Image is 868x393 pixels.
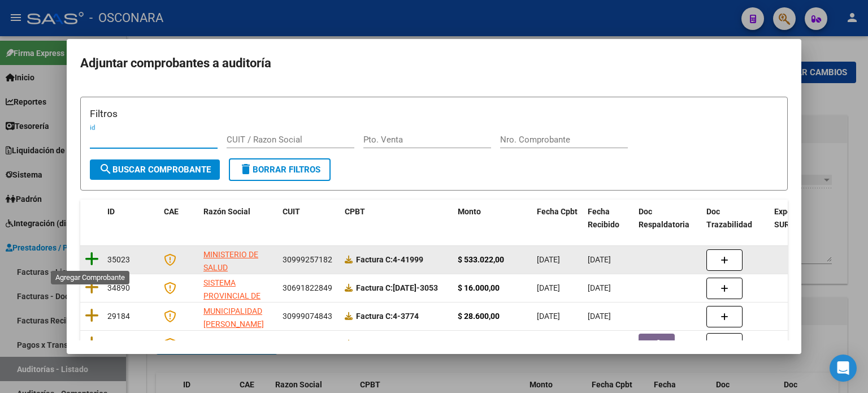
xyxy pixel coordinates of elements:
button: Buscar Comprobante [90,159,220,180]
span: 34890 [107,283,130,292]
span: [DATE] [588,312,611,321]
span: 35023 [107,255,130,264]
strong: $ 16.000,00 [458,283,500,292]
span: Factura C: [356,312,393,321]
span: [DATE] [537,312,560,321]
datatable-header-cell: Monto [453,200,532,237]
div: Open Intercom Messenger [830,355,857,382]
span: [DATE] [537,283,560,292]
span: 29184 [107,312,130,321]
span: 30691822849 [283,283,332,292]
span: Expediente SUR Asociado [774,207,824,229]
span: Factura C: [356,283,393,292]
span: [DATE] [588,339,611,348]
datatable-header-cell: Fecha Cpbt [532,200,583,237]
strong: $ 8.278,00 [458,339,495,348]
span: 28268 [107,339,130,348]
span: Doc Trazabilidad [706,207,752,229]
datatable-header-cell: Razón Social [199,200,278,237]
span: SISTEMA PROVINCIAL DE SALUD [203,278,261,313]
span: Borrar Filtros [239,165,320,175]
datatable-header-cell: ID [103,200,159,237]
span: 30999257182 [283,255,332,264]
span: Monto [458,207,481,216]
datatable-header-cell: Doc Trazabilidad [702,200,770,237]
span: CUIT [283,207,300,216]
span: Factura C: [356,339,393,348]
span: CPBT [345,207,365,216]
span: Buscar Comprobante [99,165,211,175]
span: CAE [164,207,179,216]
span: [DATE] [537,339,560,348]
span: Fecha Recibido [588,207,619,229]
span: ID [107,207,115,216]
strong: $ 28.600,00 [458,312,500,321]
h3: Filtros [90,106,778,121]
datatable-header-cell: Fecha Recibido [583,200,634,237]
strong: $ 533.022,00 [458,255,504,264]
span: Fecha Cpbt [537,207,578,216]
h2: Adjuntar comprobantes a auditoría [80,53,788,74]
datatable-header-cell: CAE [159,200,199,237]
span: Doc Respaldatoria [639,207,689,229]
span: [DATE] [537,255,560,264]
datatable-header-cell: Doc Respaldatoria [634,200,702,237]
mat-icon: search [99,162,112,176]
span: [DATE] [588,283,611,292]
button: Borrar Filtros [229,158,331,181]
span: Factura C: [356,255,393,264]
strong: 1608-36984 [356,339,437,348]
strong: 4-41999 [356,255,423,264]
span: 30269182284 [283,339,332,348]
span: Razón Social [203,207,250,216]
datatable-header-cell: CUIT [278,200,340,237]
strong: 4-3774 [356,312,419,321]
datatable-header-cell: Expediente SUR Asociado [770,200,832,237]
span: 30999074843 [283,312,332,321]
span: MINISTERIO DE SALUD [203,250,258,272]
span: MUNICIPALIDAD [PERSON_NAME][GEOGRAPHIC_DATA] [203,306,280,342]
mat-icon: delete [239,162,253,176]
datatable-header-cell: CPBT [340,200,453,237]
span: [DATE] [588,255,611,264]
strong: [DATE]-3053 [356,283,438,292]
